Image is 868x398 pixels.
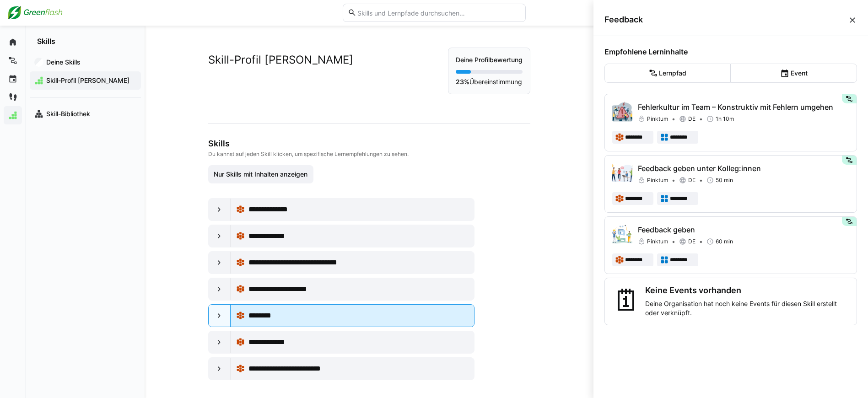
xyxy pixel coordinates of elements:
[604,47,857,56] h4: Empfohlene Lerninhalte
[716,115,734,123] span: 1h 10m
[638,102,849,113] p: Fehlerkultur im Team – Konstruktiv mit Fehlern umgehen
[456,77,523,86] p: Übereinstimmung
[456,55,523,65] p: Deine Profilbewertung
[688,238,695,245] span: DE
[688,177,695,184] span: DE
[612,224,632,244] img: Feedback geben
[356,9,520,17] input: Skills und Lernpfade durchsuchen…
[645,285,849,296] h3: Keine Events vorhanden
[647,238,668,245] span: Pinktum
[208,151,528,158] p: Du kannst auf jeden Skill klicken, um spezifische Lernempfehlungen zu sehen.
[716,238,733,245] span: 60 min
[604,64,731,83] eds-button-option: Lernpfad
[638,224,849,235] p: Feedback geben
[612,285,642,317] div: 🗓
[716,177,733,184] span: 50 min
[208,139,528,149] h3: Skills
[612,163,632,183] img: Feedback geben unter Kolleg:innen
[456,78,469,86] strong: 23%
[45,76,136,85] span: Skill-Profil [PERSON_NAME]
[604,15,848,25] span: Feedback
[647,177,668,184] span: Pinktum
[645,299,849,317] p: Deine Organisation hat noch keine Events für diesen Skill erstellt oder verknüpft.
[212,170,309,179] span: Nur Skills mit Inhalten anzeigen
[638,163,849,174] p: Feedback geben unter Kolleg:innen
[208,53,353,67] h2: Skill-Profil [PERSON_NAME]
[208,165,314,183] button: Nur Skills mit Inhalten anzeigen
[647,115,668,123] span: Pinktum
[688,115,695,123] span: DE
[731,64,857,83] eds-button-option: Event
[612,102,632,122] img: Fehlerkultur im Team – Konstruktiv mit Fehlern umgehen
